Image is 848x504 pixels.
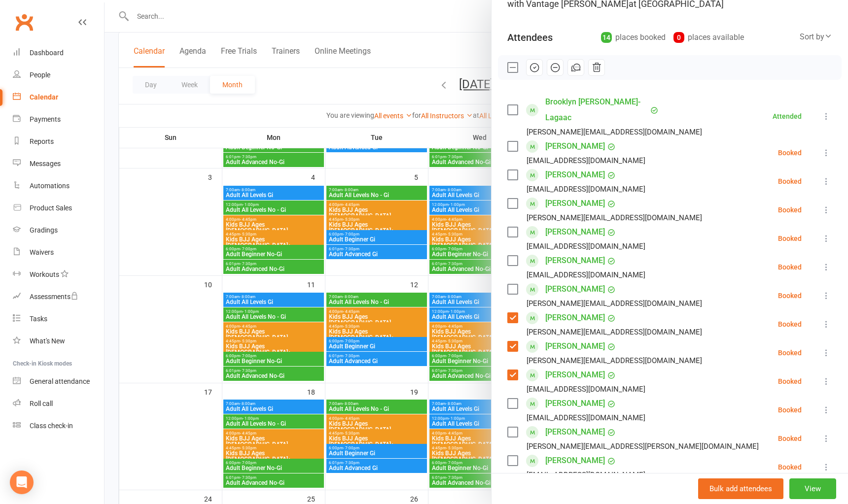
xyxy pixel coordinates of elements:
[545,196,605,211] a: [PERSON_NAME]
[545,396,605,411] a: [PERSON_NAME]
[13,175,104,197] a: Automations
[778,149,802,156] div: Booked
[778,435,802,442] div: Booked
[545,224,605,240] a: [PERSON_NAME]
[778,464,802,470] div: Booked
[30,137,54,145] div: Reports
[13,86,104,108] a: Calendar
[13,330,104,352] a: What's New
[507,31,553,44] div: Attendees
[30,248,54,256] div: Waivers
[527,183,645,196] div: [EMAIL_ADDRESS][DOMAIN_NAME]
[12,10,36,34] a: Clubworx
[773,113,802,120] div: Attended
[30,337,65,345] div: What's New
[698,478,783,499] button: Bulk add attendees
[778,178,802,185] div: Booked
[30,226,58,234] div: Gradings
[13,264,104,286] a: Workouts
[527,440,759,453] div: [PERSON_NAME][EMAIL_ADDRESS][PERSON_NAME][DOMAIN_NAME]
[673,32,684,43] div: 0
[13,241,104,264] a: Waivers
[30,270,59,278] div: Workouts
[527,126,702,138] div: [PERSON_NAME][EMAIL_ADDRESS][DOMAIN_NAME]
[13,308,104,330] a: Tasks
[545,367,605,383] a: [PERSON_NAME]
[545,138,605,154] a: [PERSON_NAME]
[30,71,50,79] div: People
[13,64,104,86] a: People
[545,453,605,469] a: [PERSON_NAME]
[778,349,802,356] div: Booked
[30,160,61,168] div: Messages
[13,286,104,308] a: Assessments
[30,49,64,57] div: Dashboard
[545,253,605,269] a: [PERSON_NAME]
[545,167,605,183] a: [PERSON_NAME]
[778,292,802,299] div: Booked
[30,377,90,385] div: General attendance
[13,370,104,393] a: General attendance kiosk mode
[30,93,58,101] div: Calendar
[545,94,648,126] a: Brooklyn [PERSON_NAME]-Lagaac
[30,315,47,323] div: Tasks
[527,354,702,367] div: [PERSON_NAME][EMAIL_ADDRESS][DOMAIN_NAME]
[800,31,832,43] div: Sort by
[527,154,645,167] div: [EMAIL_ADDRESS][DOMAIN_NAME]
[30,400,53,407] div: Roll call
[527,211,702,224] div: [PERSON_NAME][EMAIL_ADDRESS][DOMAIN_NAME]
[601,32,612,43] div: 14
[13,393,104,415] a: Roll call
[13,42,104,64] a: Dashboard
[778,406,802,413] div: Booked
[545,310,605,326] a: [PERSON_NAME]
[527,297,702,310] div: [PERSON_NAME][EMAIL_ADDRESS][DOMAIN_NAME]
[527,240,645,253] div: [EMAIL_ADDRESS][DOMAIN_NAME]
[778,264,802,270] div: Booked
[778,378,802,385] div: Booked
[545,281,605,297] a: [PERSON_NAME]
[527,269,645,281] div: [EMAIL_ADDRESS][DOMAIN_NAME]
[527,411,645,424] div: [EMAIL_ADDRESS][DOMAIN_NAME]
[789,478,836,499] button: View
[13,153,104,175] a: Messages
[527,383,645,396] div: [EMAIL_ADDRESS][DOMAIN_NAME]
[10,470,34,494] div: Open Intercom Messenger
[527,469,645,481] div: [EMAIL_ADDRESS][DOMAIN_NAME]
[30,115,61,123] div: Payments
[30,293,78,301] div: Assessments
[30,182,70,190] div: Automations
[601,31,666,44] div: places booked
[545,338,605,354] a: [PERSON_NAME]
[778,235,802,242] div: Booked
[778,321,802,328] div: Booked
[778,206,802,213] div: Booked
[545,424,605,440] a: [PERSON_NAME]
[13,131,104,153] a: Reports
[30,422,73,430] div: Class check-in
[13,108,104,131] a: Payments
[673,31,744,44] div: places available
[30,204,72,212] div: Product Sales
[13,415,104,437] a: Class kiosk mode
[527,326,702,338] div: [PERSON_NAME][EMAIL_ADDRESS][DOMAIN_NAME]
[13,219,104,241] a: Gradings
[13,197,104,219] a: Product Sales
